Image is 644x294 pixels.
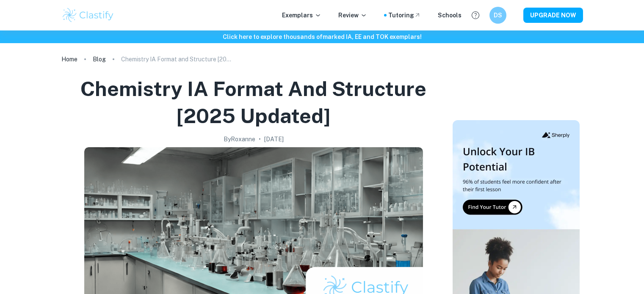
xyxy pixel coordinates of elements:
button: Help and Feedback [468,8,483,22]
h6: Click here to explore thousands of marked IA, EE and TOK exemplars ! [2,32,642,41]
a: Schools [438,11,462,20]
p: • [259,135,261,144]
a: Home [61,53,77,65]
img: Clastify logo [61,7,115,24]
button: UPGRADE NOW [523,8,583,23]
p: Review [338,11,367,20]
p: Exemplars [282,11,321,20]
a: Blog [93,53,106,65]
h1: Chemistry IA Format and Structure [2025 updated] [65,75,442,129]
a: Tutoring [388,11,421,20]
p: Chemistry IA Format and Structure [2025 updated] [121,55,231,64]
h2: [DATE] [264,135,284,144]
button: DS [489,7,506,24]
h2: By Roxanne [224,135,255,144]
h6: DS [493,11,503,20]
